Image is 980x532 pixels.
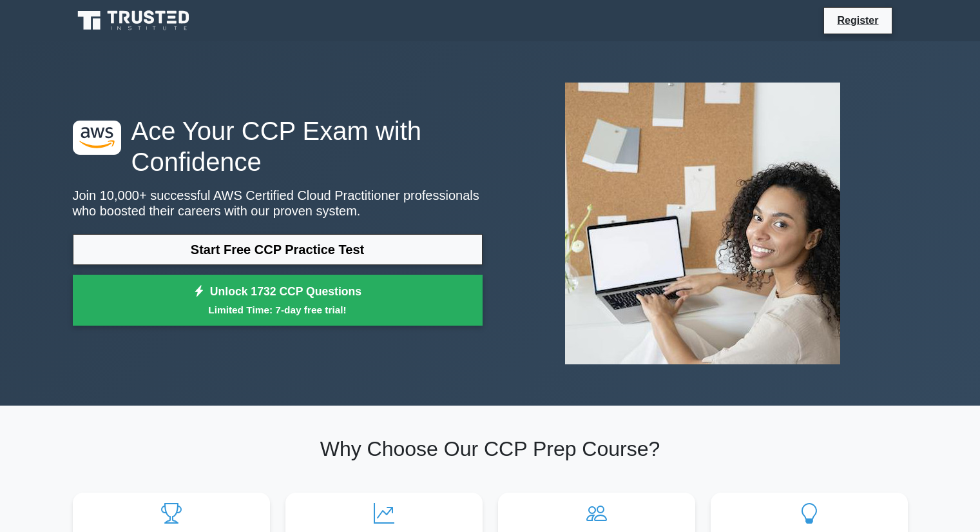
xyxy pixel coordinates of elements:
small: Limited Time: 7-day free trial! [89,302,466,317]
p: Join 10,000+ successful AWS Certified Cloud Practitioner professionals who boosted their careers ... [73,188,483,219]
h2: Why Choose Our CCP Prep Course? [73,437,908,461]
a: Start Free CCP Practice Test [73,234,483,265]
a: Register [829,12,886,28]
a: Unlock 1732 CCP QuestionsLimited Time: 7-day free trial! [73,275,483,326]
h1: Ace Your CCP Exam with Confidence [73,115,483,177]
